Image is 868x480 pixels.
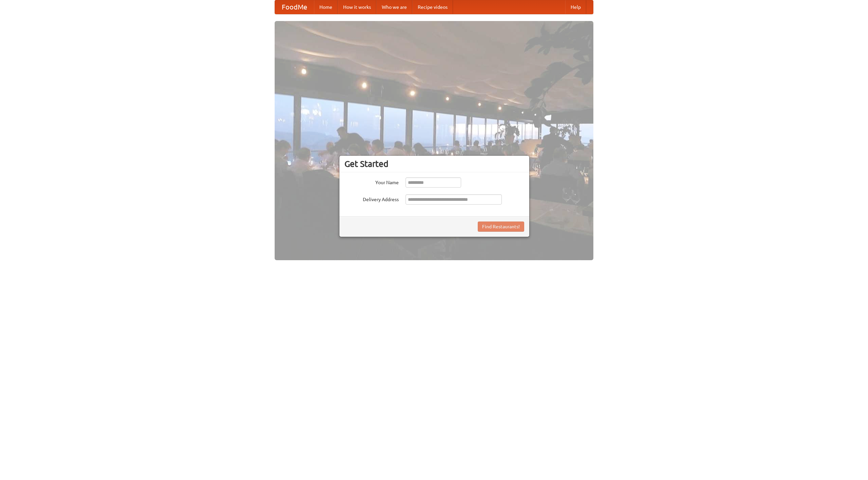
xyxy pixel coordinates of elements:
h3: Get Started [344,159,524,169]
a: FoodMe [275,0,314,14]
label: Your Name [344,177,399,186]
button: Find Restaurants! [478,222,524,232]
label: Delivery Address [344,194,399,203]
a: Recipe videos [412,0,453,14]
a: Who we are [376,0,412,14]
a: Help [565,0,586,14]
a: Home [314,0,338,14]
a: How it works [338,0,376,14]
